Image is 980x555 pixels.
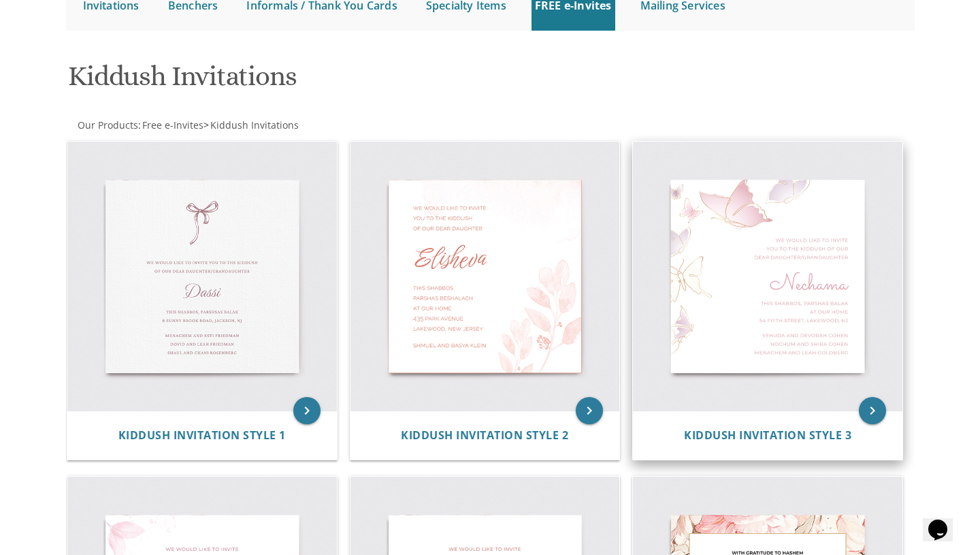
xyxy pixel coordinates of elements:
[684,429,851,442] a: Kiddush Invitation Style 3
[76,118,138,131] a: Our Products
[67,142,337,411] img: Kiddush Invitation Style 1
[401,428,568,443] span: Kiddush Invitation Style 2
[350,142,620,411] img: Kiddush Invitation Style 2
[923,501,966,541] iframe: chat widget
[142,118,203,131] span: Free e-Invites
[210,118,299,131] span: Kiddush Invitations
[68,61,623,101] h1: Kiddush Invitations
[401,429,568,442] a: Kiddush Invitation Style 2
[141,118,203,131] a: Free e-Invites
[118,428,286,443] span: Kiddush Invitation Style 1
[209,118,299,131] a: Kiddush Invitations
[576,397,603,424] a: keyboard_arrow_right
[293,397,321,424] a: keyboard_arrow_right
[66,118,491,132] div: :
[118,429,286,442] a: Kiddush Invitation Style 1
[633,142,902,411] img: Kiddush Invitation Style 3
[859,397,886,424] a: keyboard_arrow_right
[684,428,851,443] span: Kiddush Invitation Style 3
[203,118,299,131] span: >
